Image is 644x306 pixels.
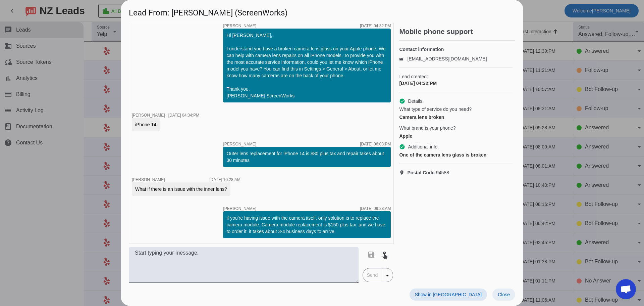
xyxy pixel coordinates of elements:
[399,28,515,35] h2: Mobile phone support
[407,170,436,175] strong: Postal Code:
[132,177,165,182] span: [PERSON_NAME]
[616,279,636,299] div: Open chat
[360,142,391,146] div: [DATE] 06:03:PM
[209,178,240,182] div: [DATE] 10:28:AM
[407,169,449,176] span: 94588
[381,251,389,259] mat-icon: touch_app
[399,170,407,175] mat-icon: location_on
[135,121,156,128] div: iPhone 14
[223,24,256,28] span: [PERSON_NAME]
[399,98,405,104] mat-icon: check_circle
[168,113,199,117] div: [DATE] 04:34:PM
[399,114,513,121] div: Camera lens broken
[223,207,256,211] span: [PERSON_NAME]
[399,46,513,53] h4: Contact information
[399,73,513,80] span: Lead created:
[360,24,391,28] div: [DATE] 04:32:PM
[399,151,513,158] div: One of the camera lens glass is broken
[399,144,405,150] mat-icon: check_circle
[410,289,487,301] button: Show in [GEOGRAPHIC_DATA]
[360,207,391,211] div: [DATE] 09:28:AM
[399,133,513,139] div: Apple
[135,186,227,192] div: What if there is an issue with the inner lens?
[223,142,256,146] span: [PERSON_NAME]
[492,289,515,301] button: Close
[226,215,387,235] div: if you're having issue with the camera itself, only solution is to replace the camera module. Cam...
[226,150,387,164] div: Outer lens replacement for iPhone 14 is $80 plus tax and repair takes about 30 minutes
[399,125,455,131] span: What brand is your phone?
[399,57,407,60] mat-icon: email
[498,292,510,297] span: Close
[408,143,439,150] span: Additional info:
[415,292,482,297] span: Show in [GEOGRAPHIC_DATA]
[226,32,387,99] div: Hi [PERSON_NAME], I understand you have a broken camera lens glass on your Apple phone. We can he...
[407,56,487,61] a: [EMAIL_ADDRESS][DOMAIN_NAME]
[132,113,165,118] span: [PERSON_NAME]
[399,80,513,87] div: [DATE] 04:32:PM
[408,98,424,104] span: Details:
[399,106,472,113] span: What type of service do you need?
[383,271,391,279] mat-icon: arrow_drop_down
